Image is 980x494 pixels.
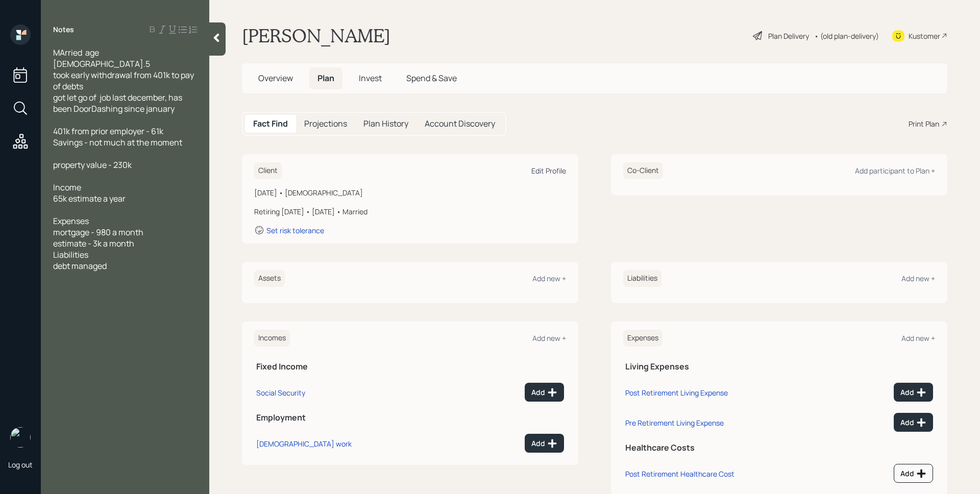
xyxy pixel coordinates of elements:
[53,159,132,170] span: property value - 230k
[359,72,382,84] span: Invest
[10,427,31,448] img: james-distasi-headshot.png
[406,72,457,84] span: Spend & Save
[531,387,557,398] div: Add
[256,413,564,423] h5: Employment
[909,118,939,129] div: Print Plan
[814,31,879,41] div: • (old plan-delivery)
[425,119,495,129] h5: Account Discovery
[53,215,143,271] span: Expenses mortgage - 980 a month estimate - 3k a month Liabilities debt managed
[901,274,935,283] div: Add new +
[900,387,926,398] div: Add
[623,330,663,347] h6: Expenses
[900,417,926,428] div: Add
[909,31,940,41] div: Kustomer
[8,460,33,470] div: Log out
[53,24,74,35] label: Notes
[625,469,734,479] div: Post Retirement Healthcare Cost
[532,333,566,343] div: Add new +
[254,206,566,217] div: Retiring [DATE] • [DATE] • Married
[253,119,288,129] h5: Fact Find
[256,362,564,372] h5: Fixed Income
[53,182,126,204] span: Income 65k estimate a year
[256,439,352,449] div: [DEMOGRAPHIC_DATA] work
[254,270,285,287] h6: Assets
[894,464,933,483] button: Add
[894,383,933,402] button: Add
[258,72,293,84] span: Overview
[317,72,334,84] span: Plan
[53,47,195,114] span: MArried age [DEMOGRAPHIC_DATA].5 took early withdrawal from 401k to pay of debts got let go of jo...
[768,31,809,41] div: Plan Delivery
[531,166,566,176] div: Edit Profile
[625,388,728,398] div: Post Retirement Living Expense
[525,383,564,402] button: Add
[242,24,390,47] h1: [PERSON_NAME]
[531,438,557,449] div: Add
[256,388,305,398] div: Social Security
[266,226,324,235] div: Set risk tolerance
[254,162,282,179] h6: Client
[532,274,566,283] div: Add new +
[254,330,290,347] h6: Incomes
[894,413,933,432] button: Add
[623,162,663,179] h6: Co-Client
[855,166,935,176] div: Add participant to Plan +
[625,418,724,428] div: Pre Retirement Living Expense
[254,187,566,198] div: [DATE] • [DEMOGRAPHIC_DATA]
[900,468,926,479] div: Add
[304,119,347,129] h5: Projections
[525,434,564,453] button: Add
[901,333,935,343] div: Add new +
[625,362,933,372] h5: Living Expenses
[363,119,408,129] h5: Plan History
[623,270,661,287] h6: Liabilities
[625,443,933,453] h5: Healthcare Costs
[53,126,182,148] span: 401k from prior employer - 61k Savings - not much at the moment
